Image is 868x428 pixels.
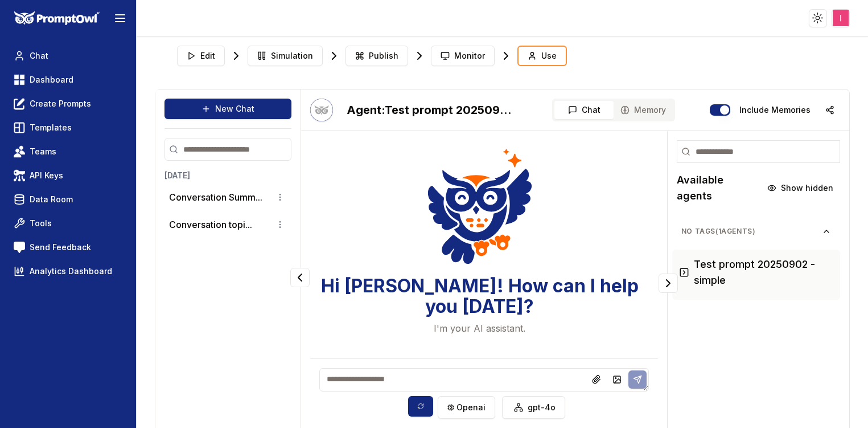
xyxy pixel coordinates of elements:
[310,276,649,317] h3: Hi [PERSON_NAME]! How can I help you [DATE]?
[9,46,127,66] a: Chat
[347,102,517,118] h2: Test prompt 20250902 - simple
[30,170,63,181] span: API Keys
[248,46,323,66] button: Simulation
[30,50,48,62] span: Chat
[310,99,333,121] button: Talk with Hootie
[9,261,127,282] a: Analytics Dashboard
[9,213,127,234] a: Tools
[634,104,666,116] span: Memory
[273,218,287,231] button: Conversation options
[9,141,127,162] a: Teams
[694,256,833,288] h3: Test prompt 20250902 - simple
[273,190,287,204] button: Conversation options
[739,106,811,114] label: Include memories in the messages below
[369,50,398,62] span: Publish
[164,99,291,119] button: New Chat
[14,11,100,26] img: PromptOwl
[271,50,313,62] span: Simulation
[672,222,840,241] button: No Tags(1agents)
[200,50,215,62] span: Edit
[177,46,225,66] button: Edit
[502,396,565,419] button: gpt-4o
[408,396,433,417] button: Sync model selection with the edit page
[164,170,291,181] h3: [DATE]
[30,98,91,109] span: Create Prompts
[677,172,760,204] h2: Available agents
[454,50,485,62] span: Monitor
[681,227,822,236] span: No Tags ( 1 agents)
[659,274,678,293] button: Collapse panel
[541,50,557,62] span: Use
[528,402,556,413] span: gpt-4o
[9,117,127,138] a: Templates
[9,237,127,258] a: Send Feedback
[30,146,56,157] span: Teams
[438,396,495,419] button: openai
[9,165,127,186] a: API Keys
[169,190,262,204] button: Conversation Summ...
[9,93,127,114] a: Create Prompts
[434,321,525,335] p: I'm your AI assistant.
[30,74,73,85] span: Dashboard
[30,242,91,253] span: Send Feedback
[30,194,73,205] span: Data Room
[30,266,112,277] span: Analytics Dashboard
[9,70,127,90] a: Dashboard
[30,218,52,229] span: Tools
[427,146,532,267] img: Welcome Owl
[310,99,333,121] img: Bot
[431,46,495,66] button: Monitor
[345,46,408,66] button: Publish
[14,242,25,253] img: feedback
[169,218,252,231] button: Conversation topi...
[517,46,567,66] button: Use
[833,10,849,26] img: ACg8ocLcalYY8KTZ0qfGg_JirqB37-qlWKk654G7IdWEKZx1cb7MQQ=s96-c
[781,182,833,194] span: Show hidden
[290,268,310,287] button: Collapse panel
[582,104,600,116] span: Chat
[760,179,840,197] button: Show hidden
[30,122,72,133] span: Templates
[9,189,127,210] a: Data Room
[710,104,730,116] button: Include memories in the messages below
[456,402,486,413] span: openai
